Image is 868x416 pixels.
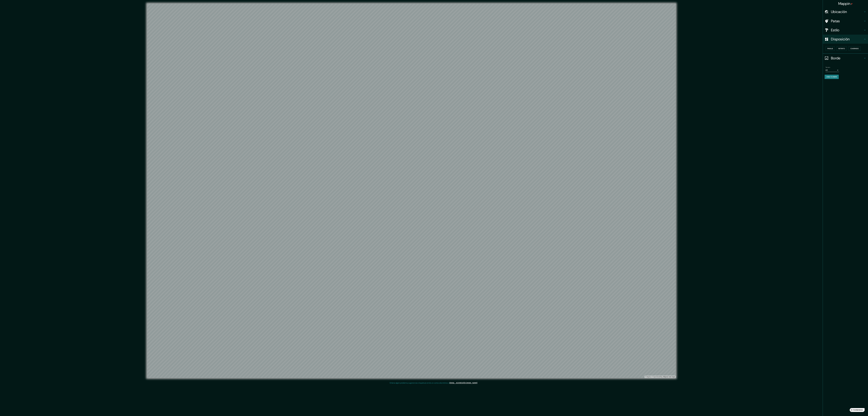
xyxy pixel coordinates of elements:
[849,46,861,51] button: Cuadrado
[837,46,847,51] button: Retrato
[147,4,676,378] canvas: Mapa
[645,376,651,378] font: © Mapbox
[838,1,850,6] font: Mappin
[831,9,847,14] font: Ubicación
[826,76,837,78] font: Crea tu mapa
[823,54,868,63] div: Borde
[827,48,833,50] font: Paisaje
[390,382,449,384] font: Si tiene algún problema, sugerencia o inquietud, envíe un correo electrónico a
[826,68,839,72] div: A3
[831,28,839,32] font: Estilo
[826,69,828,71] font: A3
[848,407,866,414] iframe: Lanzador de widgets de ayuda
[831,37,850,42] font: Disposición
[663,376,675,378] a: Map feedback
[652,376,663,378] font: © OpenStreetMap
[838,48,845,50] font: Retrato
[652,376,663,378] a: Mapa de OpenStreet
[831,56,840,61] font: Borde
[831,19,840,23] font: Patas
[663,376,675,378] font: Mejorar este mapa
[851,3,853,5] img: pin-icon.png
[826,46,835,51] button: Paisaje
[823,26,868,35] div: Estilo
[478,382,478,384] font: .
[823,7,868,16] div: Ubicación
[826,66,830,68] font: Tamaño
[449,382,477,384] a: [EMAIL_ADDRESS][DOMAIN_NAME]
[850,48,859,50] font: Cuadrado
[477,382,478,384] font: .
[823,17,868,26] div: Patas
[823,35,868,44] div: Disposición
[825,75,839,79] button: Crea tu mapa
[645,376,651,378] a: Mapbox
